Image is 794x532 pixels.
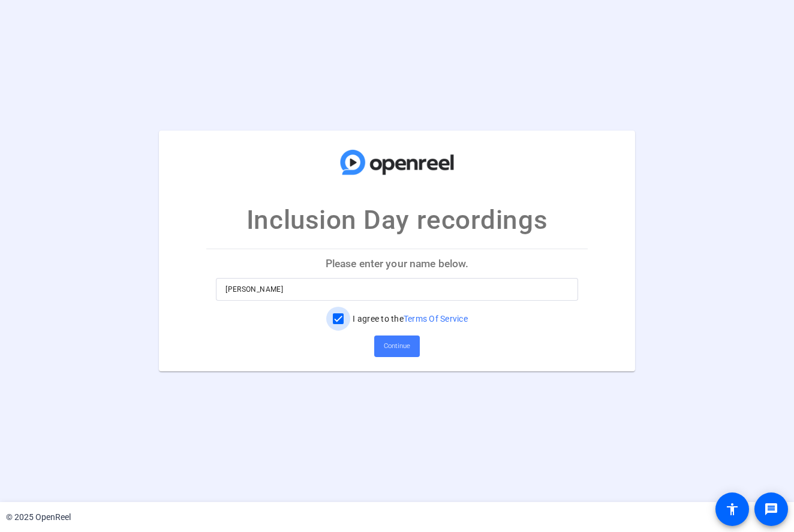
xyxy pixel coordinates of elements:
[764,502,778,516] mat-icon: message
[725,502,739,516] mat-icon: accessibility
[225,282,569,297] input: Enter your name
[6,511,71,524] div: © 2025 OpenReel
[206,249,588,278] p: Please enter your name below.
[374,335,420,357] button: Continue
[384,337,410,355] span: Continue
[337,143,457,182] img: company-logo
[404,314,468,324] a: Terms Of Service
[350,313,468,325] label: I agree to the
[246,200,548,240] p: Inclusion Day recordings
